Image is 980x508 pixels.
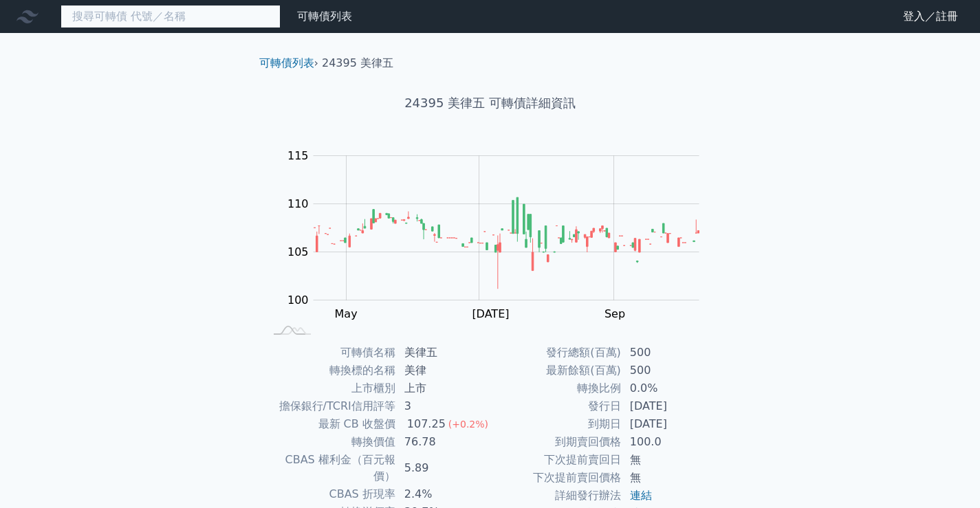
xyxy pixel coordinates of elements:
td: CBAS 權利金（百元報價） [265,451,396,485]
iframe: Chat Widget [911,442,980,508]
tspan: 115 [287,149,309,162]
td: 3 [396,397,490,415]
td: 下次提前賣回日 [490,451,622,469]
td: 發行日 [490,397,622,415]
g: Chart [280,149,720,320]
td: 上市 [396,379,490,397]
a: 可轉債列表 [259,56,314,69]
td: 美律 [396,362,490,379]
tspan: May [335,307,358,320]
a: 登入／註冊 [892,5,969,27]
td: 詳細發行辦法 [490,487,622,505]
td: 到期日 [490,415,622,433]
td: CBAS 折現率 [265,485,396,503]
tspan: 110 [287,197,309,210]
td: 無 [622,469,716,487]
td: 上市櫃別 [265,379,396,397]
td: 擔保銀行/TCRI信用評等 [265,397,396,415]
td: 可轉債名稱 [265,344,396,362]
td: 到期賣回價格 [490,433,622,451]
h1: 24395 美律五 可轉債詳細資訊 [248,93,732,113]
td: 500 [622,344,716,362]
div: 聊天小工具 [911,442,980,508]
input: 搜尋可轉債 代號／名稱 [61,5,281,28]
td: 最新餘額(百萬) [490,362,622,379]
td: 100.0 [622,433,716,451]
td: 2.4% [396,485,490,503]
td: [DATE] [622,397,716,415]
td: 下次提前賣回價格 [490,469,622,487]
a: 連結 [630,489,652,502]
td: 轉換標的名稱 [265,362,396,379]
tspan: Sep [605,307,625,320]
li: › [259,55,318,71]
span: (+0.2%) [448,419,488,430]
td: 0.0% [622,379,716,397]
a: 可轉債列表 [297,10,352,23]
td: 轉換比例 [490,379,622,397]
tspan: [DATE] [472,307,509,320]
td: 500 [622,362,716,379]
div: 107.25 [404,416,448,432]
td: 76.78 [396,433,490,451]
td: 無 [622,451,716,469]
td: 最新 CB 收盤價 [265,415,396,433]
tspan: 105 [287,245,309,258]
td: 轉換價值 [265,433,396,451]
tspan: 100 [287,294,309,307]
td: 美律五 [396,344,490,362]
td: 5.89 [396,451,490,485]
li: 24395 美律五 [322,55,393,71]
td: 發行總額(百萬) [490,344,622,362]
td: [DATE] [622,415,716,433]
